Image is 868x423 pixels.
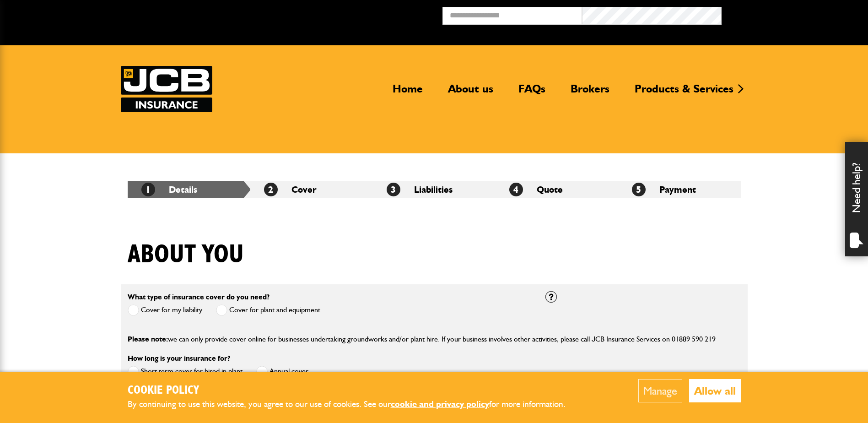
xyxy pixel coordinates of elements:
p: By continuing to use this website, you agree to our use of cookies. See our for more information. [128,397,581,412]
label: Short term cover for hired in plant [128,366,243,377]
label: How long is your insurance for? [128,355,230,362]
li: Payment [618,181,741,198]
li: Cover [250,181,373,198]
li: Quote [496,181,618,198]
span: Please note: [128,335,168,343]
p: we can only provide cover online for businesses undertaking groundworks and/or plant hire. If you... [128,333,741,345]
a: JCB Insurance Services [121,66,212,112]
div: Need help? [845,142,868,256]
span: 4 [509,183,523,196]
a: Products & Services [628,82,740,103]
label: Cover for plant and equipment [216,304,320,316]
a: Brokers [564,82,616,103]
label: Cover for my liability [128,304,202,316]
h1: About you [128,239,244,270]
span: 1 [141,183,155,196]
li: Details [128,181,250,198]
button: Manage [638,379,682,402]
span: 5 [632,183,646,196]
label: What type of insurance cover do you need? [128,293,270,301]
label: Annual cover [256,366,308,377]
span: 2 [264,183,278,196]
a: Home [386,82,430,103]
a: cookie and privacy policy [391,399,489,409]
li: Liabilities [373,181,496,198]
button: Allow all [689,379,741,402]
a: About us [441,82,500,103]
img: JCB Insurance Services logo [121,66,212,112]
button: Broker Login [722,7,861,21]
a: FAQs [512,82,552,103]
span: 3 [387,183,400,196]
h2: Cookie Policy [128,384,581,398]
